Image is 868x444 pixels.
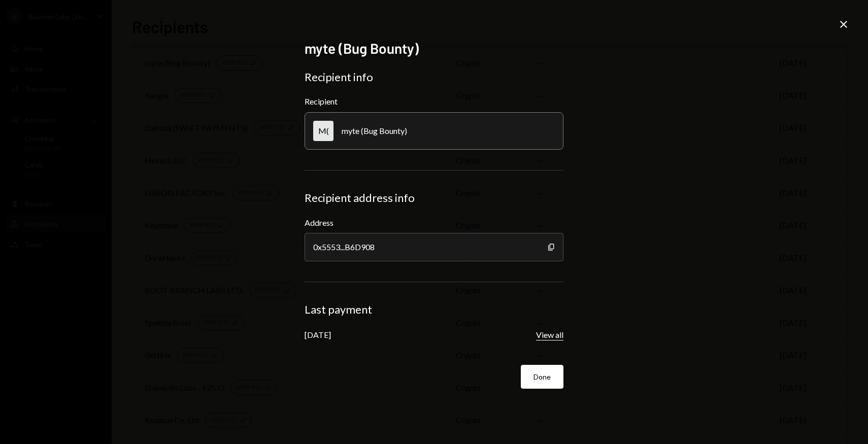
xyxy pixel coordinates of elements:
[305,96,563,106] div: Recipient
[536,330,563,340] button: View all
[313,121,333,141] div: M(
[305,302,563,317] div: Last payment
[305,39,563,58] h2: myte (Bug Bounty)
[521,365,563,389] button: Done
[305,330,331,339] div: [DATE]
[305,233,563,261] div: 0x5553...B6D908
[342,126,407,135] div: myte (Bug Bounty)
[305,191,563,205] div: Recipient address info
[305,70,563,84] div: Recipient info
[305,217,563,229] label: Address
